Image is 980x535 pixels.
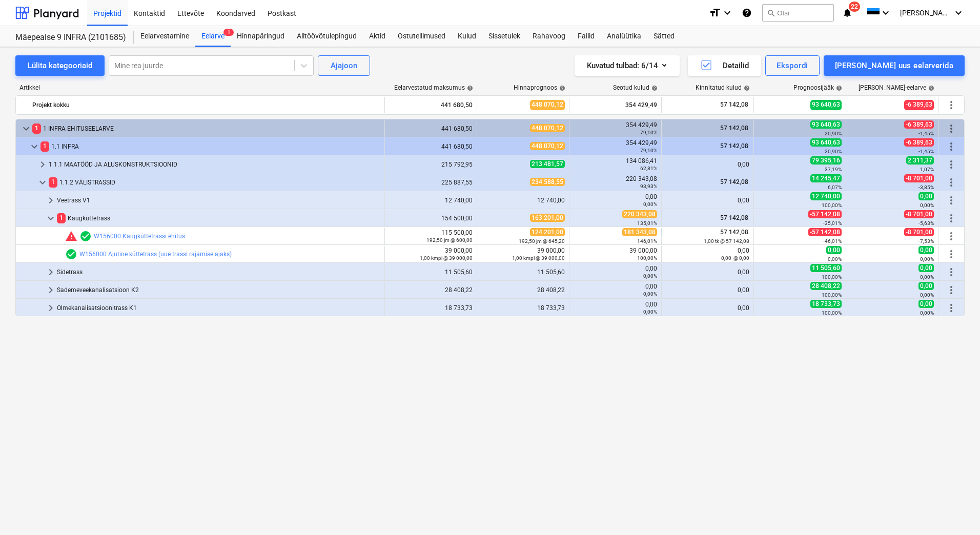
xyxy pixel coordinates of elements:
[514,84,565,91] div: Hinnaprognoos
[762,4,834,22] button: Otsi
[512,255,565,261] small: 1,00 kmpl @ 39 000,00
[195,26,231,47] a: Eelarve1
[363,26,392,47] a: Aktid
[825,149,842,154] small: 20,90%
[318,55,370,76] button: Ajajoon
[32,120,380,137] div: 1 INFRA EHITUSEELARVE
[822,292,842,298] small: 100,00%
[134,26,195,47] div: Eelarvestamine
[834,85,842,91] span: help
[700,59,749,72] div: Detailid
[918,149,934,154] small: -1,45%
[637,238,657,244] small: 146,01%
[906,156,934,164] span: 2 311,37
[481,304,565,312] div: 18 733,73
[389,304,473,312] div: 18 733,73
[291,26,363,47] a: Alltöövõtulepingud
[28,140,40,153] span: keyboard_arrow_down
[808,228,842,236] span: -57 142,08
[574,121,657,136] div: 354 429,49
[426,237,473,243] small: 192,50 jm @ 600,00
[926,85,934,91] span: help
[719,214,749,221] span: 57 142,08
[920,167,934,172] small: 1,07%
[945,176,957,189] span: Rohkem tegevusi
[767,9,775,17] span: search
[574,193,657,208] div: 0,00
[742,85,750,91] span: help
[929,486,980,535] iframe: Chat Widget
[231,26,291,47] a: Hinnapäringud
[859,84,934,91] div: [PERSON_NAME]-eelarve
[765,55,819,76] button: Ekspordi
[530,160,565,168] span: 213 481,57
[530,124,565,132] span: 448 070,12
[666,197,749,204] div: 0,00
[394,84,473,91] div: Eelarvestatud maksumus
[835,59,953,72] div: [PERSON_NAME] uus eelarverida
[920,256,934,262] small: 0,00%
[920,274,934,280] small: 0,00%
[613,84,658,91] div: Seotud kulud
[666,269,749,276] div: 0,00
[793,84,842,91] div: Prognoosijääk
[719,229,749,236] span: 57 142,08
[32,97,380,113] div: Projekt kokku
[945,302,957,314] span: Rohkem tegevusi
[918,300,934,308] span: 0,00
[574,175,657,190] div: 220 343,08
[918,238,934,244] small: -7,53%
[481,197,565,204] div: 12 740,00
[45,212,57,224] span: keyboard_arrow_down
[389,269,473,276] div: 11 505,60
[666,304,749,312] div: 0,00
[822,274,842,280] small: 100,00%
[49,177,57,187] span: 1
[880,7,892,19] i: keyboard_arrow_down
[666,247,749,261] div: 0,00
[945,99,957,111] span: Rohkem tegevusi
[904,138,934,147] span: -6 389,63
[79,251,232,258] a: W156000 Ajutine küttetrass (uue trassi rajamise ajaks)
[574,247,657,261] div: 39 000,00
[45,194,57,207] span: keyboard_arrow_right
[810,192,842,200] span: 12 740,00
[223,29,234,36] span: 1
[389,143,473,150] div: 441 680,50
[530,214,565,222] span: 163 201,00
[45,302,57,314] span: keyboard_arrow_right
[389,125,473,132] div: 441 680,50
[945,140,957,153] span: Rohkem tegevusi
[918,220,934,226] small: -5,63%
[810,282,842,290] span: 28 408,22
[57,213,66,223] span: 1
[571,26,601,47] a: Failid
[828,256,842,262] small: 0,00%
[57,264,380,280] div: Sidetrass
[389,161,473,168] div: 215 792,95
[389,197,473,204] div: 12 740,00
[904,174,934,182] span: -8 701,00
[57,300,380,316] div: Olmekanalisatsioonitrass K1
[945,230,957,242] span: Rohkem tegevusi
[20,122,32,135] span: keyboard_arrow_down
[601,26,647,47] a: Analüütika
[15,84,385,91] div: Artikkel
[94,233,185,240] a: W156000 Kaugküttetrassi ehitus
[808,210,842,218] span: -57 142,08
[945,284,957,296] span: Rohkem tegevusi
[696,84,750,91] div: Kinnitatud kulud
[842,7,852,19] i: notifications
[15,55,105,76] button: Lülita kategooriaid
[647,26,681,47] div: Sätted
[945,122,957,135] span: Rohkem tegevusi
[810,300,842,308] span: 18 733,73
[777,59,808,72] div: Ekspordi
[643,291,657,297] small: 0,00%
